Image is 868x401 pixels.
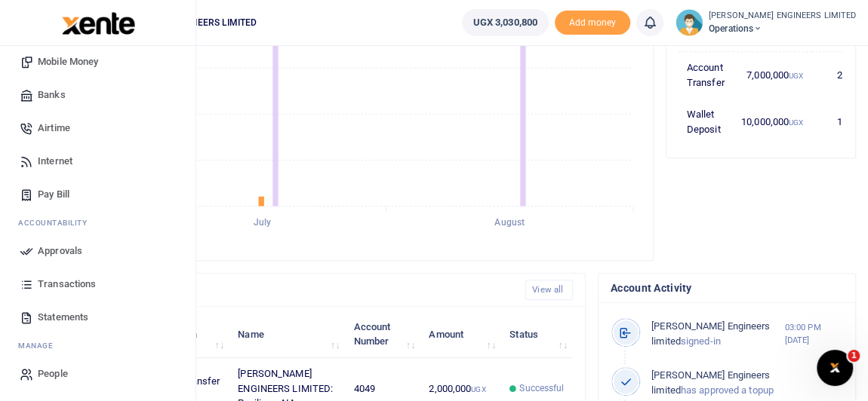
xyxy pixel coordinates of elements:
a: People [12,357,183,390]
tspan: July [253,216,270,227]
span: Internet [38,154,72,169]
a: Transactions [12,268,183,301]
h4: Recent Transactions [70,281,513,298]
a: Banks [12,78,183,112]
span: [PERSON_NAME] Engineers limited [651,369,770,396]
span: Add money [555,11,630,35]
a: Internet [12,145,183,178]
th: Name: activate to sort column ascending [229,311,345,358]
a: Mobile Money [12,45,183,78]
tspan: August [494,216,525,227]
li: Toup your wallet [555,11,630,35]
a: Airtime [12,112,183,145]
span: Approvals [38,243,82,259]
td: Wallet Deposit [679,99,733,145]
li: Ac [12,211,183,234]
td: 1 [811,99,851,145]
th: Status: activate to sort column ascending [501,311,573,358]
iframe: Intercom live chat [817,350,853,386]
p: signed-in [651,319,785,350]
span: Transactions [38,277,96,292]
td: 7,000,000 [733,51,812,98]
small: UGX [789,72,803,80]
small: 03:00 PM [DATE] [785,321,843,347]
span: Statements [38,310,88,325]
th: Account Number: activate to sort column ascending [345,311,420,358]
td: 10,000,000 [733,99,812,145]
span: anage [26,340,54,351]
td: 2 [811,51,851,98]
span: 1 [848,350,860,362]
small: UGX [789,118,803,127]
a: Pay Bill [12,178,183,211]
small: [PERSON_NAME] ENGINEERS LIMITED [709,10,856,23]
li: M [12,334,183,357]
span: Pay Bill [38,187,69,202]
a: profile-user [PERSON_NAME] ENGINEERS LIMITED Operations [676,9,856,36]
td: Account Transfer [679,51,733,98]
span: countability [29,217,87,228]
span: Banks [38,87,66,103]
th: Amount: activate to sort column ascending [420,311,501,358]
a: View all [525,280,573,300]
span: People [38,366,68,381]
span: Successful [519,381,564,395]
h4: Account Activity [611,280,843,296]
a: Approvals [12,234,183,268]
a: Add money [555,16,630,27]
span: Airtime [38,121,70,136]
img: profile-user [676,9,703,36]
li: Wallet ballance [456,9,555,36]
a: logo-small logo-large logo-large [60,17,135,28]
span: Mobile Money [38,54,98,69]
a: UGX 3,030,800 [462,9,549,36]
span: UGX 3,030,800 [473,15,537,30]
img: logo-large [62,12,135,35]
a: Statements [12,301,183,334]
span: [PERSON_NAME] Engineers limited [651,320,770,347]
span: Operations [709,22,856,35]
